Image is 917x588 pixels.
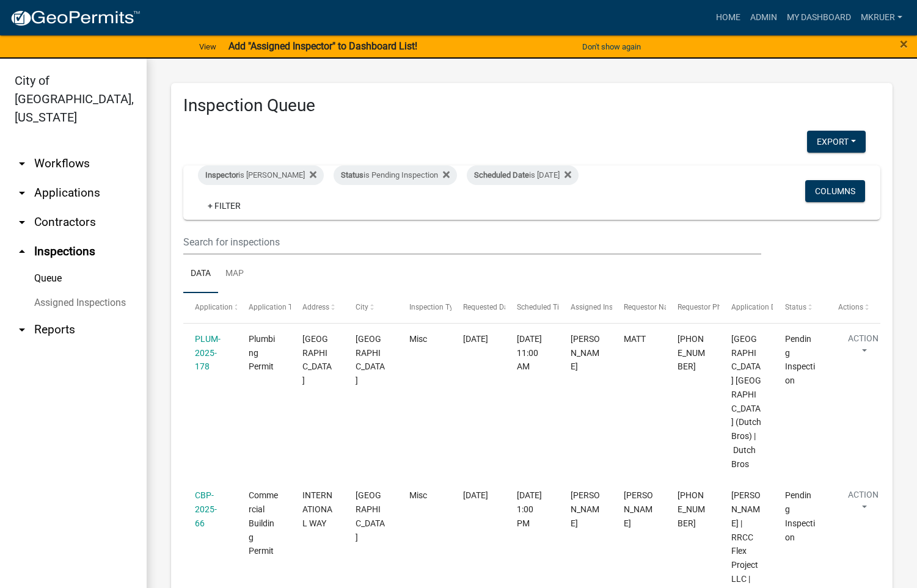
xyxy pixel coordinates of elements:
span: Actions [838,303,863,311]
button: Action [838,488,888,519]
span: Misc [409,334,427,344]
strong: Add "Assigned Inspector" to Dashboard List! [228,40,417,52]
span: Status [341,170,364,180]
span: 1751 Veterans Parkway 1751 Veterans Parkway (Dutch Bros) | Dutch Bros [731,334,761,469]
span: 1751 Veterans Parkway [302,334,332,385]
h3: Inspection Queue [183,95,880,116]
span: Status [785,303,806,311]
datatable-header-cell: Address [291,293,345,322]
span: × [900,35,908,53]
datatable-header-cell: Application [183,293,237,322]
a: PLUM-2025-178 [195,334,221,372]
span: Plumbing Permit [249,334,275,372]
span: 502-817-2779 [678,490,705,528]
a: + Filter [198,195,250,217]
a: CBP-2025-66 [195,490,217,528]
a: View [194,37,221,57]
div: [DATE] 11:00 AM [517,332,547,374]
span: Mike Kruer [571,490,600,528]
span: 08/15/2025 [463,490,488,500]
i: arrow_drop_down [15,215,29,230]
a: Home [711,6,745,29]
datatable-header-cell: Application Description [720,293,773,322]
span: Requested Date [463,303,514,311]
div: is [DATE] [467,165,579,185]
span: Application [195,303,233,311]
datatable-header-cell: Application Type [237,293,291,322]
div: is [PERSON_NAME] [198,165,324,185]
button: Action [838,332,888,363]
span: 07/30/2025 [463,334,488,344]
span: 502-440-2632 [678,334,705,372]
span: JEFFERSONVILLE [356,334,385,385]
i: arrow_drop_down [15,322,29,337]
span: City [356,303,368,311]
span: Application Description [731,303,808,311]
span: Scheduled Date [474,170,529,180]
i: arrow_drop_down [15,156,29,171]
a: Admin [745,6,782,29]
a: My Dashboard [782,6,856,29]
div: is Pending Inspection [334,165,457,185]
span: JEFFERSONVILLE [356,490,385,542]
span: Requestor Phone [678,303,734,311]
datatable-header-cell: Actions [827,293,880,322]
span: Mike Kruer [571,334,600,372]
span: Application Type [249,303,304,311]
span: Inspection Type [409,303,461,311]
span: Pending Inspection [785,334,815,385]
input: Search for inspections [183,230,761,255]
a: Data [183,255,218,294]
datatable-header-cell: City [344,293,398,322]
datatable-header-cell: Requested Date [451,293,505,322]
button: Close [900,37,908,51]
datatable-header-cell: Assigned Inspector [558,293,612,322]
datatable-header-cell: Scheduled Time [505,293,559,322]
i: arrow_drop_up [15,244,29,259]
span: Misc [409,490,427,500]
span: INTERNATIONAL WAY [302,490,332,528]
datatable-header-cell: Requestor Name [612,293,666,322]
datatable-header-cell: Inspection Type [398,293,451,322]
datatable-header-cell: Status [773,293,827,322]
button: Columns [805,180,865,202]
div: [DATE] 1:00 PM [517,488,547,530]
span: Pending Inspection [785,490,815,542]
span: MATT [624,334,646,344]
span: Inspector [205,170,238,180]
span: Scheduled Time [517,303,569,311]
span: Address [302,303,329,311]
a: Map [218,255,251,294]
span: Assigned Inspector [571,303,634,311]
span: ERIC [624,490,653,528]
a: mkruer [856,6,907,29]
span: Commercial Building Permit [249,490,278,556]
i: arrow_drop_down [15,186,29,200]
span: Requestor Name [624,303,679,311]
button: Export [807,131,866,153]
datatable-header-cell: Requestor Phone [666,293,720,322]
button: Don't show again [577,37,646,57]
